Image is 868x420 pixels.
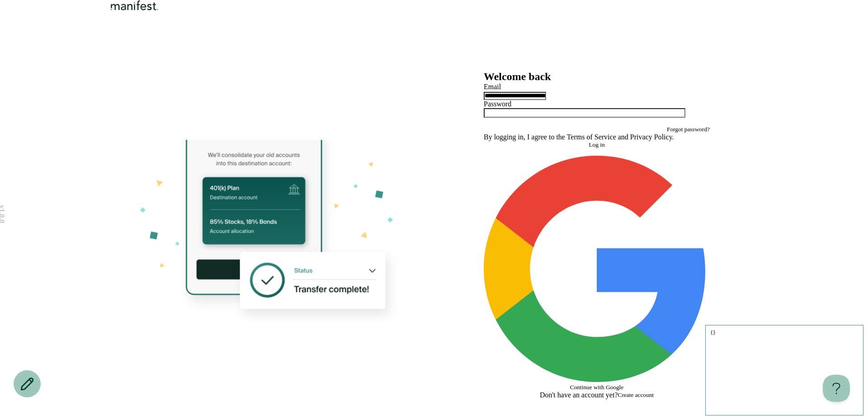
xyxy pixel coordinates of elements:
[484,71,710,83] h2: Welcome back
[484,156,710,391] button: Continue with Google
[484,83,501,91] label: Email
[618,391,654,398] span: Create account
[484,133,710,141] p: By logging in, I agree to the and .
[540,391,618,399] span: Don't have an account yet?
[484,141,710,148] button: Log in
[630,133,672,141] a: Privacy Policy
[823,375,850,402] iframe: Toggle Customer Support
[705,325,863,415] pre: {}
[567,133,616,141] a: Terms of Service
[667,126,710,133] button: Forgot password?
[589,141,604,148] span: Log in
[570,384,623,391] span: Continue with Google
[618,391,654,399] button: Create account
[484,100,511,108] label: Password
